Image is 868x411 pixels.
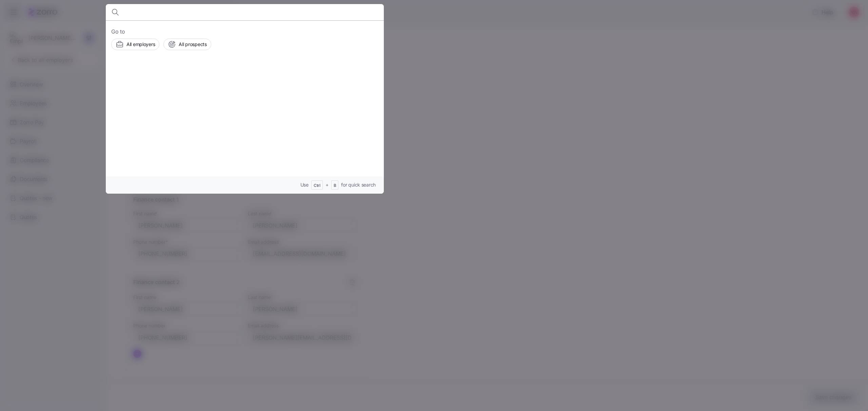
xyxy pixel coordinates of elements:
[334,183,336,189] span: B
[163,39,211,50] button: All prospects
[314,183,320,189] span: Ctrl
[300,181,309,188] span: Use
[126,41,155,48] span: All employers
[341,181,376,188] span: for quick search
[111,27,378,36] span: Go to
[111,39,159,50] button: All employers
[179,41,206,48] span: All prospects
[325,181,329,188] span: +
